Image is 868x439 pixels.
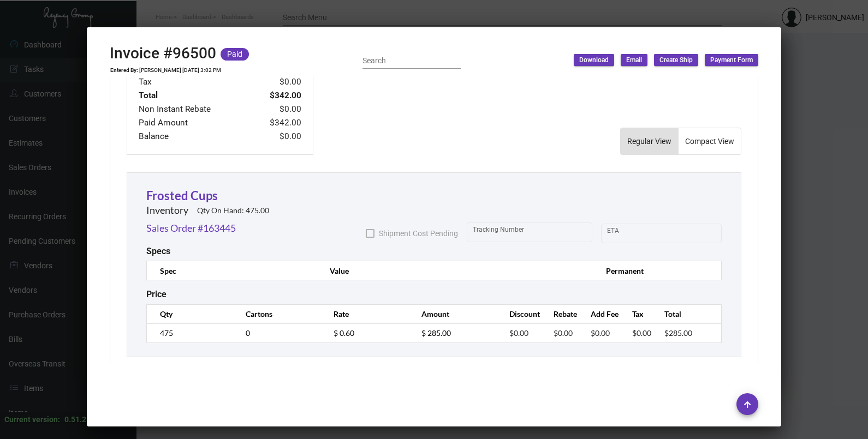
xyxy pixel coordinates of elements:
input: End date [650,229,703,238]
span: $0.00 [554,328,573,338]
th: Cartons [235,304,323,323]
td: Total [138,89,251,103]
h2: Inventory [146,205,188,217]
span: $0.00 [591,328,610,338]
span: $285.00 [664,328,692,338]
td: $342.00 [251,116,302,130]
td: [PERSON_NAME] [DATE] 3:02 PM [139,67,222,74]
button: Download [574,54,614,66]
td: $0.00 [251,103,302,116]
th: Qty [147,304,235,323]
span: Email [626,56,642,65]
th: Rate [323,304,411,323]
button: Compact View [679,128,741,154]
th: Spec [147,261,319,280]
td: Tax [138,75,251,89]
span: Create Ship [659,56,693,65]
span: Payment Form [710,56,753,65]
td: Balance [138,130,251,143]
th: Rebate [543,304,580,323]
h2: Qty On Hand: 475.00 [197,206,269,215]
input: Start date [607,229,641,238]
td: $342.00 [251,89,302,103]
div: Current version: [4,414,60,425]
span: Download [579,56,609,65]
h2: Specs [146,246,170,256]
h2: Invoice #96500 [110,44,216,63]
th: Permanent [595,261,664,280]
a: Sales Order #163445 [146,221,236,236]
mat-chip: Paid [221,48,249,61]
span: Shipment Cost Pending [379,227,458,240]
span: $0.00 [632,328,651,338]
td: $0.00 [251,130,302,143]
td: Non Instant Rebate [138,103,251,116]
td: Paid Amount [138,116,251,130]
th: Discount [498,304,543,323]
button: Payment Form [705,54,758,66]
td: $0.00 [251,75,302,89]
div: 0.51.2 [64,414,86,425]
th: Add Fee [580,304,621,323]
th: Value [319,261,594,280]
th: Amount [411,304,498,323]
td: Entered By: [110,67,139,74]
th: Tax [621,304,653,323]
a: Frosted Cups [146,188,218,203]
button: Create Ship [654,54,698,66]
span: $0.00 [509,328,528,338]
button: Email [621,54,647,66]
h2: Price [146,289,167,299]
button: Regular View [621,128,678,154]
th: Total [653,304,695,323]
